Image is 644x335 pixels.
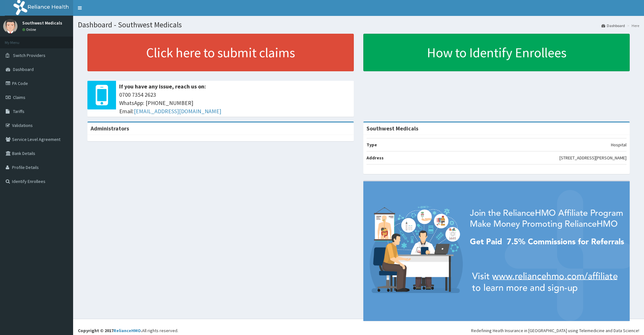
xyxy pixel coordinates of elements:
[559,155,627,161] p: [STREET_ADDRESS][PERSON_NAME]
[22,27,38,32] a: Online
[13,108,24,114] span: Tariffs
[363,34,630,71] a: How to Identify Enrollees
[611,142,627,148] p: Hospital
[626,23,639,28] li: Here
[119,83,206,90] b: If you have any issue, reach us on:
[363,181,630,321] img: provider-team-banner.png
[3,19,17,33] img: User Image
[367,155,384,161] b: Address
[113,328,141,333] a: RelianceHMO
[367,125,418,132] strong: Southwest Medicals
[91,125,129,132] b: Administrators
[134,108,221,115] a: [EMAIL_ADDRESS][DOMAIN_NAME]
[78,328,142,333] strong: Copyright © 2017 .
[87,34,354,71] a: Click here to submit claims
[13,66,34,72] span: Dashboard
[119,91,351,115] span: 0700 7354 2623 WhatsApp: [PHONE_NUMBER] Email:
[13,94,25,100] span: Claims
[471,327,639,334] div: Redefining Heath Insurance in [GEOGRAPHIC_DATA] using Telemedicine and Data Science!
[22,21,62,25] p: Southwest Medicals
[601,23,625,28] a: Dashboard
[13,52,45,58] span: Switch Providers
[78,21,639,29] h1: Dashboard - Southwest Medicals
[367,142,377,148] b: Type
